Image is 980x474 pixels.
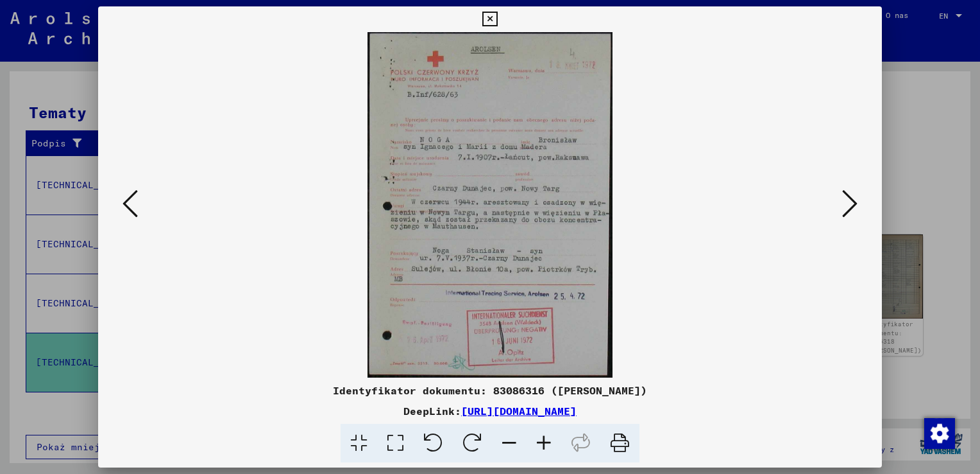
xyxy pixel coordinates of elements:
[98,383,882,398] div: Identyfikator dokumentu: 83086316 ([PERSON_NAME])
[461,405,577,417] a: [URL][DOMAIN_NAME]
[142,32,838,378] img: 001.jpg
[924,417,954,448] div: Zmienianie zgody
[924,418,955,449] img: Zmienianie zgody
[98,403,882,419] div: DeepLink:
